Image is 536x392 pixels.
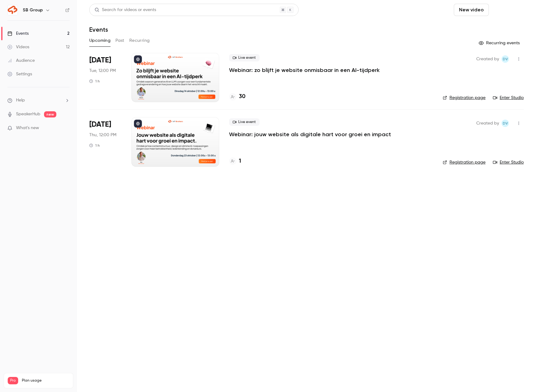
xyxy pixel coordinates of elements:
div: Videos [7,44,29,50]
button: Recurring events [476,38,524,48]
button: Recurring [129,36,150,46]
a: 1 [229,157,241,165]
span: new [44,111,56,117]
div: Events [7,30,29,37]
button: Past [115,36,124,46]
a: SpeakerHub [16,111,40,117]
span: Tue, 12:00 PM [89,68,116,74]
span: Dv [503,55,508,63]
span: [DATE] [89,55,111,65]
div: Oct 23 Thu, 12:00 PM (Europe/Amsterdam) [89,117,122,166]
iframe: Noticeable Trigger [62,125,70,131]
div: Search for videos or events [95,7,156,13]
span: What's new [16,125,39,131]
li: help-dropdown-opener [7,97,70,104]
a: Registration page [443,159,486,165]
a: Enter Studio [493,95,524,101]
span: Dante van der heijden [502,120,509,127]
button: New video [454,4,489,16]
h4: 30 [239,93,245,101]
span: Live event [229,54,260,61]
button: Upcoming [89,36,111,46]
button: Schedule [491,4,524,16]
span: Thu, 12:00 PM [89,132,116,138]
span: Pro [8,377,18,384]
div: Oct 14 Tue, 12:00 PM (Europe/Amsterdam) [89,53,122,102]
span: Created by [476,55,499,63]
a: Enter Studio [493,159,524,165]
span: Dv [503,120,508,127]
div: Settings [7,71,32,77]
a: Registration page [443,95,486,101]
h4: 1 [239,157,241,165]
a: Webinar: zo blijft je website onmisbaar in een AI-tijdperk [229,66,380,74]
a: Webinar: jouw website als digitale hart voor groei en impact [229,131,391,138]
div: Audience [7,57,35,64]
h6: SB Group [23,7,43,13]
img: SB Group [8,5,18,15]
div: 1 h [89,79,100,84]
a: 30 [229,93,245,101]
span: Live event [229,118,260,126]
span: Dante van der heijden [502,55,509,63]
span: [DATE] [89,120,111,129]
span: Help [16,97,25,104]
span: Plan usage [22,378,69,383]
h1: Events [89,26,108,33]
span: Created by [476,120,499,127]
div: 1 h [89,143,100,148]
